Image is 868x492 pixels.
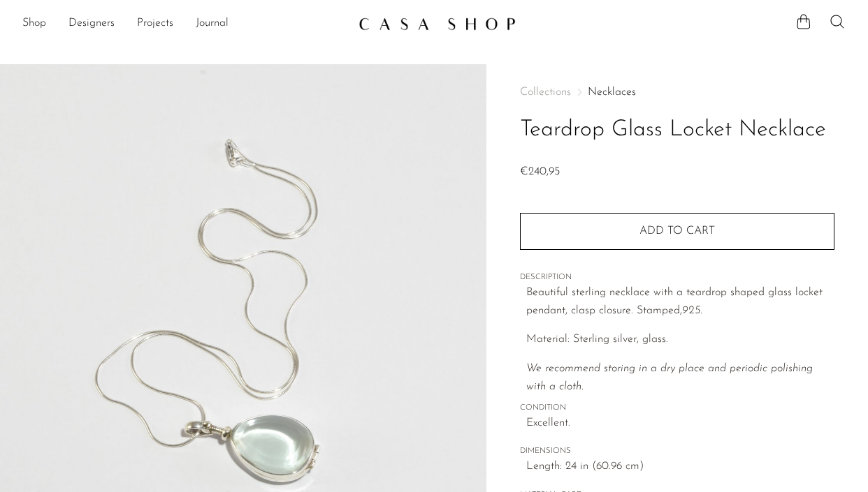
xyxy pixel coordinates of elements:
[526,331,834,349] p: Material: Sterling silver, glass.
[22,12,347,36] ul: NEW HEADER MENU
[520,87,571,98] span: Collections
[520,213,834,249] button: Add to cart
[520,402,834,415] span: CONDITION
[639,225,715,237] span: Add to cart
[22,15,46,33] a: Shop
[682,305,702,316] em: 925.
[588,87,636,98] a: Necklaces
[520,445,834,458] span: DIMENSIONS
[520,87,834,98] nav: Breadcrumbs
[196,15,229,33] a: Journal
[520,166,560,177] span: €240,95
[526,415,834,433] span: Excellent.
[22,12,347,36] nav: Desktop navigation
[137,15,173,33] a: Projects
[520,112,834,148] h1: Teardrop Glass Locket Necklace
[526,363,813,392] i: We recommend storing in a dry place and periodic polishing with a cloth.
[520,271,834,284] span: DESCRIPTION
[526,284,834,320] p: Beautiful sterling necklace with a teardrop shaped glass locket pendant, clasp closure. Stamped,
[68,15,115,33] a: Designers
[526,458,834,476] span: Length: 24 in (60.96 cm)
